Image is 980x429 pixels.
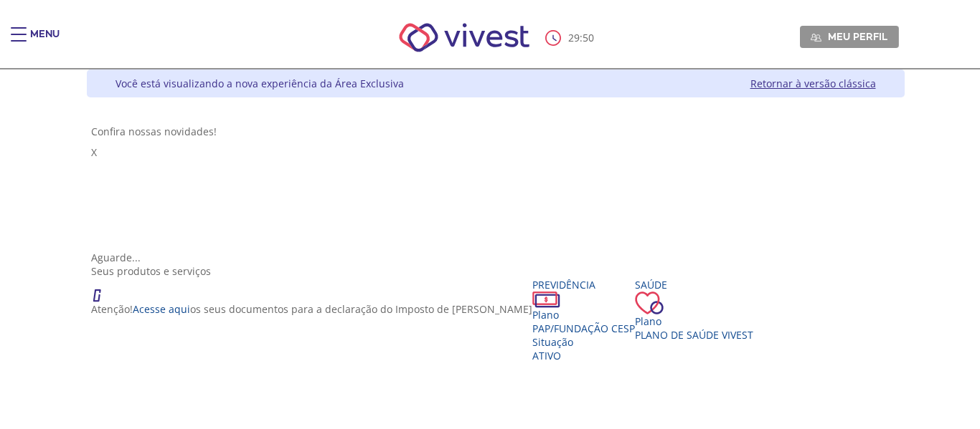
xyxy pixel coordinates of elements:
div: Plano [635,314,753,328]
span: Meu perfil [828,30,887,43]
div: Saúde [635,278,753,291]
span: Plano de Saúde VIVEST [635,328,753,342]
span: 50 [583,31,594,44]
div: Plano [532,308,635,322]
img: ico_coracao.png [635,291,664,314]
span: X [91,145,97,159]
div: Aguarde... [91,251,900,264]
div: Previdência [532,278,635,291]
div: Você está visualizando a nova experiência da Área Exclusiva [116,77,404,90]
img: ico_dinheiro.png [532,291,560,308]
a: Acesse aqui [133,302,190,316]
a: Retornar à versão clássica [750,77,876,90]
span: Ativo [532,349,561,362]
p: Atenção! os seus documentos para a declaração do Imposto de [PERSON_NAME] [91,302,532,316]
div: Situação [532,335,635,349]
span: 29 [568,31,580,44]
div: Seus produtos e serviços [91,264,900,278]
div: Menu [30,27,60,56]
img: ico_atencao.png [91,278,116,302]
a: Meu perfil [800,26,899,47]
div: : [545,30,597,46]
img: Meu perfil [811,32,821,43]
a: Saúde PlanoPlano de Saúde VIVEST [635,278,753,342]
img: Vivest [383,7,546,68]
span: PAP/Fundação CESP [532,322,635,335]
div: Confira nossas novidades! [91,125,900,138]
a: Previdência PlanoPAP/Fundação CESP SituaçãoAtivo [532,278,635,362]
